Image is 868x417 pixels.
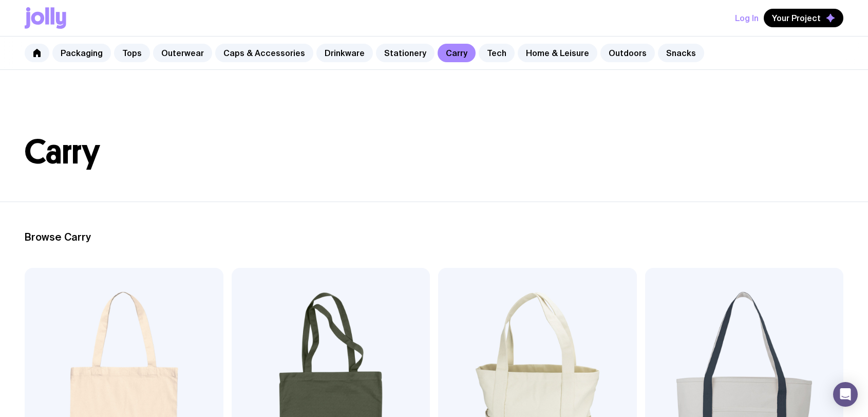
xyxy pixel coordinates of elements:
a: Outdoors [600,44,655,62]
h2: Browse Carry [25,231,843,243]
a: Stationery [376,44,435,62]
a: Snacks [658,44,704,62]
a: Home & Leisure [518,44,597,62]
div: Open Intercom Messenger [833,382,858,407]
a: Caps & Accessories [215,44,313,62]
h1: Carry [25,136,843,169]
a: Tops [114,44,150,62]
a: Drinkware [316,44,373,62]
span: Your Project [772,13,821,23]
button: Your Project [764,9,843,27]
a: Outerwear [153,44,212,62]
a: Carry [438,44,476,62]
a: Packaging [52,44,111,62]
button: Log In [735,9,759,27]
a: Tech [479,44,515,62]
